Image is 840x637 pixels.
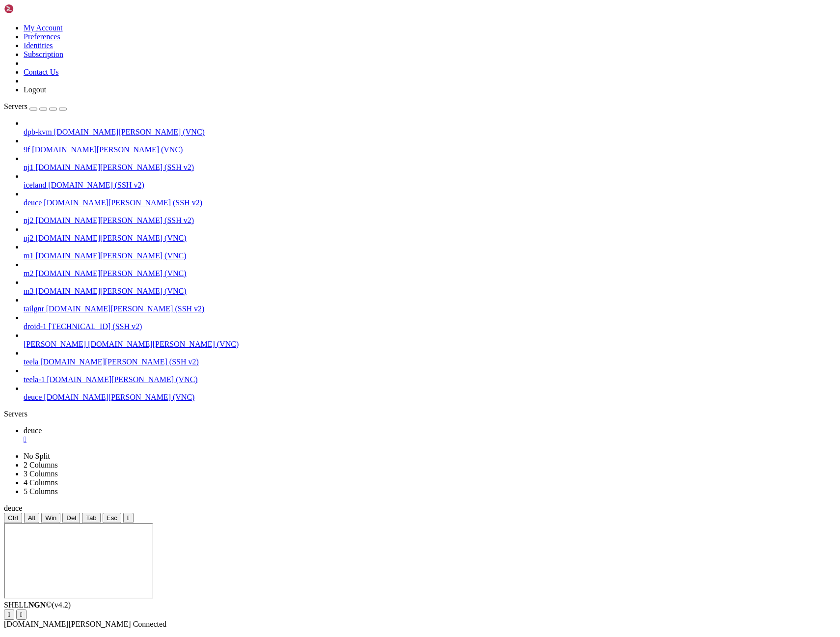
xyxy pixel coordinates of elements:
a: nj1 [DOMAIN_NAME][PERSON_NAME] (SSH v2) [24,163,836,172]
button: Ctrl [4,513,22,523]
button: Alt [24,513,40,523]
li: [PERSON_NAME] [DOMAIN_NAME][PERSON_NAME] (VNC) [24,331,836,349]
div:  [127,514,130,522]
span: [DOMAIN_NAME][PERSON_NAME] (VNC) [35,234,186,242]
span: Connected [133,620,166,628]
span: deuce [24,198,42,207]
span: [DOMAIN_NAME][PERSON_NAME] (VNC) [32,145,183,154]
span: [DOMAIN_NAME][PERSON_NAME] (SSH v2) [35,216,194,224]
button: Del [62,513,80,523]
a: Servers [4,102,67,111]
span: Tab [86,514,97,522]
li: m1 [DOMAIN_NAME][PERSON_NAME] (VNC) [24,243,836,260]
span: teela-1 [24,375,45,384]
li: deuce [DOMAIN_NAME][PERSON_NAME] (VNC) [24,384,836,402]
span: dpb-kvm [24,128,52,136]
a: [PERSON_NAME] [DOMAIN_NAME][PERSON_NAME] (VNC) [24,340,836,349]
a: 4 Columns [24,478,58,487]
a: No Split [24,452,50,460]
span: nj2 [24,234,33,242]
a: nj2 [DOMAIN_NAME][PERSON_NAME] (VNC) [24,234,836,243]
a: m2 [DOMAIN_NAME][PERSON_NAME] (VNC) [24,269,836,278]
a: Preferences [24,32,60,41]
span: [DOMAIN_NAME][PERSON_NAME] (VNC) [35,269,186,277]
span: Ctrl [8,514,18,522]
li: m3 [DOMAIN_NAME][PERSON_NAME] (VNC) [24,278,836,296]
span: tailgnr [24,305,44,313]
li: deuce [DOMAIN_NAME][PERSON_NAME] (SSH v2) [24,190,836,207]
button:  [4,609,14,620]
span: Win [45,514,56,522]
b: NGN [28,601,46,609]
button:  [16,609,27,620]
span: m3 [24,287,33,295]
span: droid-1 [24,322,47,331]
span: [DOMAIN_NAME][PERSON_NAME] (VNC) [54,128,205,136]
a: Contact Us [24,68,59,76]
a: teela-1 [DOMAIN_NAME][PERSON_NAME] (VNC) [24,375,836,384]
a:  [24,435,836,444]
a: tailgnr [DOMAIN_NAME][PERSON_NAME] (SSH v2) [24,305,836,313]
span: deuce [24,426,42,435]
span: [DOMAIN_NAME][PERSON_NAME] (SSH v2) [35,163,194,171]
div: Servers [4,410,836,418]
span: nj1 [24,163,33,171]
a: Identities [24,41,53,50]
span: [TECHNICAL_ID] (SSH v2) [49,322,142,331]
span: [PERSON_NAME] [24,340,86,348]
span: nj2 [24,216,33,224]
span: [DOMAIN_NAME][PERSON_NAME] (SSH v2) [44,198,202,207]
button: Win [41,513,60,523]
span: [DOMAIN_NAME][PERSON_NAME] (VNC) [44,393,194,401]
span: [DOMAIN_NAME] (SSH v2) [48,181,144,189]
a: deuce [DOMAIN_NAME][PERSON_NAME] (SSH v2) [24,198,836,207]
span: [DOMAIN_NAME][PERSON_NAME] [4,620,131,628]
span: 9f [24,145,30,154]
a: iceland [DOMAIN_NAME] (SSH v2) [24,181,836,190]
a: My Account [24,24,63,32]
span: m2 [24,269,33,277]
li: teela [DOMAIN_NAME][PERSON_NAME] (SSH v2) [24,349,836,366]
span: [DOMAIN_NAME][PERSON_NAME] (VNC) [88,340,239,348]
span: Alt [28,514,36,522]
button:  [123,513,134,523]
span: [DOMAIN_NAME][PERSON_NAME] (SSH v2) [40,358,199,366]
span: [DOMAIN_NAME][PERSON_NAME] (VNC) [47,375,198,384]
a: Subscription [24,50,63,58]
a: deuce [24,426,836,444]
span: 4.2.0 [52,601,71,609]
a: 5 Columns [24,487,58,496]
span: Del [66,514,76,522]
a: 9f [DOMAIN_NAME][PERSON_NAME] (VNC) [24,145,836,154]
span: [DOMAIN_NAME][PERSON_NAME] (VNC) [35,287,186,295]
a: Logout [24,85,46,94]
img: Shellngn [4,4,60,14]
li: dpb-kvm [DOMAIN_NAME][PERSON_NAME] (VNC) [24,119,836,137]
a: teela [DOMAIN_NAME][PERSON_NAME] (SSH v2) [24,358,836,366]
button: Tab [82,513,101,523]
div:  [8,611,10,618]
a: 3 Columns [24,470,58,478]
div:  [20,611,23,618]
a: m3 [DOMAIN_NAME][PERSON_NAME] (VNC) [24,287,836,296]
span: SHELL © [4,601,71,609]
span: deuce [4,504,22,512]
button: Esc [103,513,121,523]
li: nj2 [DOMAIN_NAME][PERSON_NAME] (SSH v2) [24,207,836,225]
a: droid-1 [TECHNICAL_ID] (SSH v2) [24,322,836,331]
li: nj1 [DOMAIN_NAME][PERSON_NAME] (SSH v2) [24,154,836,172]
li: m2 [DOMAIN_NAME][PERSON_NAME] (VNC) [24,260,836,278]
li: iceland [DOMAIN_NAME] (SSH v2) [24,172,836,190]
li: 9f [DOMAIN_NAME][PERSON_NAME] (VNC) [24,137,836,154]
a: dpb-kvm [DOMAIN_NAME][PERSON_NAME] (VNC) [24,128,836,137]
li: tailgnr [DOMAIN_NAME][PERSON_NAME] (SSH v2) [24,296,836,313]
a: deuce [DOMAIN_NAME][PERSON_NAME] (VNC) [24,393,836,402]
span: [DOMAIN_NAME][PERSON_NAME] (SSH v2) [46,305,205,313]
span: deuce [24,393,42,401]
span: Servers [4,102,27,111]
a: m1 [DOMAIN_NAME][PERSON_NAME] (VNC) [24,251,836,260]
li: droid-1 [TECHNICAL_ID] (SSH v2) [24,313,836,331]
span: teela [24,358,38,366]
span: Esc [107,514,117,522]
